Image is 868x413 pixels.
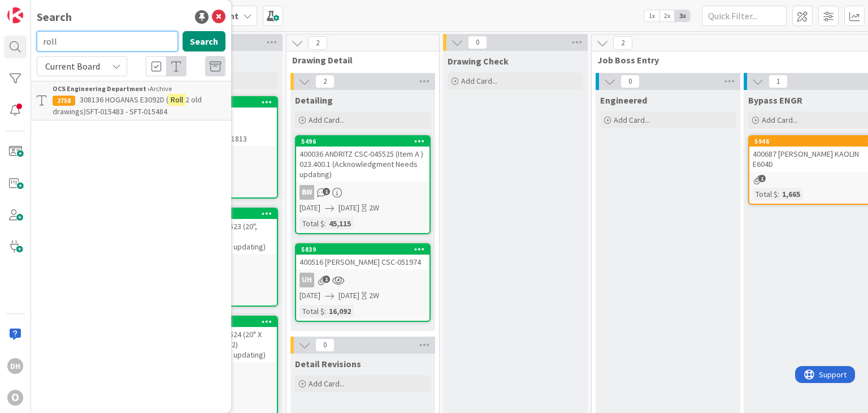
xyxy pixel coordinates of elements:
[644,10,659,21] span: 1x
[758,175,766,182] span: 1
[300,305,324,317] div: Total $
[461,76,497,86] span: Add Card...
[7,390,23,406] div: O
[292,54,425,66] span: Drawing Detail
[300,273,314,287] div: uh
[315,338,335,352] span: 0
[468,36,487,49] span: 0
[324,305,326,317] span: :
[600,94,647,106] span: Engineered
[296,255,429,269] div: 400516 [PERSON_NAME] CSC-051974
[296,136,429,147] div: 5496
[37,31,178,51] input: Search for title...
[7,7,23,23] img: Visit kanbanzone.com
[301,246,429,253] div: 5839
[300,217,324,230] div: Total $
[338,290,359,302] span: [DATE]
[295,94,333,106] span: Detailing
[762,115,798,125] span: Add Card...
[309,378,345,389] span: Add Card...
[53,84,225,94] div: Archive
[326,217,354,230] div: 45,115
[308,36,327,50] span: 2
[296,185,429,200] div: BW
[300,202,320,214] span: [DATE]
[31,81,231,121] a: OCS Engineering Department ›Archive2758308136 HOGANAS E3092D (Roll2 old drawings)SFT-015483 - SFT...
[7,358,23,374] div: DH
[296,147,429,182] div: 400036 ANDRITZ CSC-045525 (Item A ) 023.400.1 (Acknowledgment Needs updating)
[296,244,429,269] div: 5839400516 [PERSON_NAME] CSC-051974
[338,202,359,214] span: [DATE]
[748,94,802,106] span: Bypass ENGR
[769,75,788,88] span: 1
[659,10,675,21] span: 2x
[309,115,345,125] span: Add Card...
[448,55,509,67] span: Drawing Check
[778,188,779,200] span: :
[753,188,778,200] div: Total $
[369,290,379,302] div: 2W
[53,96,75,106] div: 2758
[296,244,429,255] div: 5839
[37,8,72,25] div: Search
[24,2,51,15] span: Support
[326,305,354,317] div: 16,092
[80,94,168,105] span: 308136 HOGANAS E3092D (
[702,6,787,26] input: Quick Filter...
[620,75,640,88] span: 0
[183,31,225,51] button: Search
[168,94,185,106] mark: Roll
[323,276,330,283] span: 1
[53,84,150,93] b: OCS Engineering Department ›
[295,358,361,369] span: Detail Revisions
[323,188,330,195] span: 1
[613,36,632,50] span: 2
[315,75,335,88] span: 2
[300,290,320,302] span: [DATE]
[296,136,429,182] div: 5496400036 ANDRITZ CSC-045525 (Item A ) 023.400.1 (Acknowledgment Needs updating)
[369,202,379,214] div: 2W
[779,188,803,200] div: 1,665
[296,273,429,287] div: uh
[301,137,429,145] div: 5496
[300,185,314,200] div: BW
[45,61,100,72] span: Current Board
[614,115,650,125] span: Add Card...
[324,217,326,230] span: :
[675,10,690,21] span: 3x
